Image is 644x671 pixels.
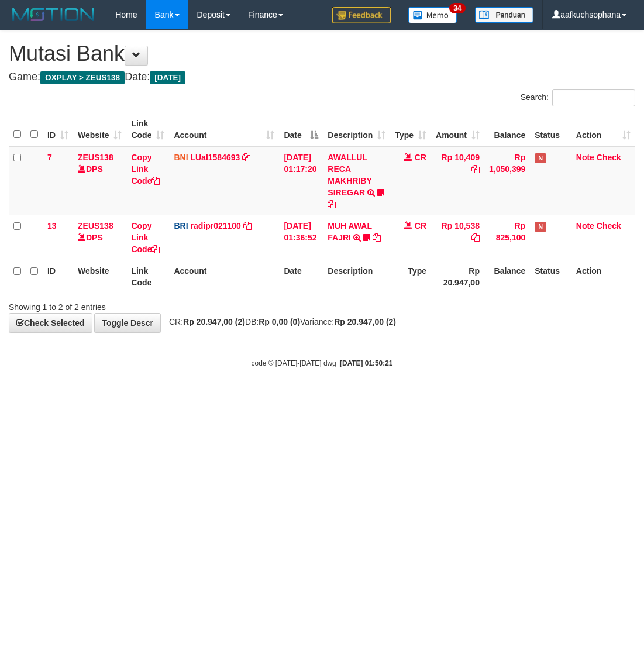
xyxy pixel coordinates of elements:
[571,113,635,146] th: Action: activate to sort column ascending
[484,146,530,215] td: Rp 1,050,399
[323,260,390,293] th: Description
[552,89,635,106] input: Search:
[576,153,594,162] a: Note
[9,42,635,66] h1: Mutasi Bank
[190,221,240,230] a: radipr021100
[484,113,530,146] th: Balance
[390,113,431,146] th: Type: activate to sort column ascending
[126,113,169,146] th: Link Code: activate to sort column ascending
[259,317,300,326] strong: Rp 0,00 (0)
[9,313,92,333] a: Check Selected
[484,260,530,293] th: Balance
[408,7,457,23] img: Button%20Memo.svg
[471,233,480,242] a: Copy Rp 10,538 to clipboard
[150,71,185,84] span: [DATE]
[597,221,621,230] a: Check
[530,113,571,146] th: Status
[9,6,98,23] img: MOTION_logo.png
[535,153,546,163] span: Has Note
[431,146,484,215] td: Rp 10,409
[334,317,396,326] strong: Rp 20.947,00 (2)
[131,221,160,254] a: Copy Link Code
[40,71,125,84] span: OXPLAY > ZEUS138
[328,153,371,197] a: AWALLUL RECA MAKHRIBY SIREGAR
[78,153,113,162] a: ZEUS138
[279,113,323,146] th: Date: activate to sort column descending
[131,153,160,185] a: Copy Link Code
[449,3,465,13] span: 34
[475,7,533,23] img: panduan.png
[431,260,484,293] th: Rp 20.947,00
[328,221,371,242] a: MUH AWAL FAJRI
[78,221,113,230] a: ZEUS138
[471,164,480,174] a: Copy Rp 10,409 to clipboard
[183,317,245,326] strong: Rp 20.947,00 (2)
[174,153,188,162] span: BNI
[279,215,323,260] td: [DATE] 01:36:52
[279,146,323,215] td: [DATE] 01:17:20
[431,215,484,260] td: Rp 10,538
[73,146,126,215] td: DPS
[190,153,240,162] a: LUal1584693
[242,153,250,162] a: Copy LUal1584693 to clipboard
[9,297,260,313] div: Showing 1 to 2 of 2 entries
[169,113,279,146] th: Account: activate to sort column ascending
[73,260,126,293] th: Website
[571,260,635,293] th: Action
[174,221,188,230] span: BRI
[9,71,635,83] h4: Game: Date:
[576,221,594,230] a: Note
[415,153,426,162] span: CR
[169,260,279,293] th: Account
[535,222,546,232] span: Has Note
[47,153,52,162] span: 7
[126,260,169,293] th: Link Code
[47,221,57,230] span: 13
[597,153,621,162] a: Check
[415,221,426,230] span: CR
[73,113,126,146] th: Website: activate to sort column ascending
[340,359,392,367] strong: [DATE] 01:50:21
[328,199,336,209] a: Copy AWALLUL RECA MAKHRIBY SIREGAR to clipboard
[252,359,393,367] small: code © [DATE]-[DATE] dwg |
[73,215,126,260] td: DPS
[373,233,381,242] a: Copy MUH AWAL FAJRI to clipboard
[323,113,390,146] th: Description: activate to sort column ascending
[484,215,530,260] td: Rp 825,100
[163,317,396,326] span: CR: DB: Variance:
[530,260,571,293] th: Status
[332,7,391,23] img: Feedback.jpg
[43,113,73,146] th: ID: activate to sort column ascending
[243,221,252,230] a: Copy radipr021100 to clipboard
[431,113,484,146] th: Amount: activate to sort column ascending
[94,313,161,333] a: Toggle Descr
[521,89,635,106] label: Search:
[279,260,323,293] th: Date
[390,260,431,293] th: Type
[43,260,73,293] th: ID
